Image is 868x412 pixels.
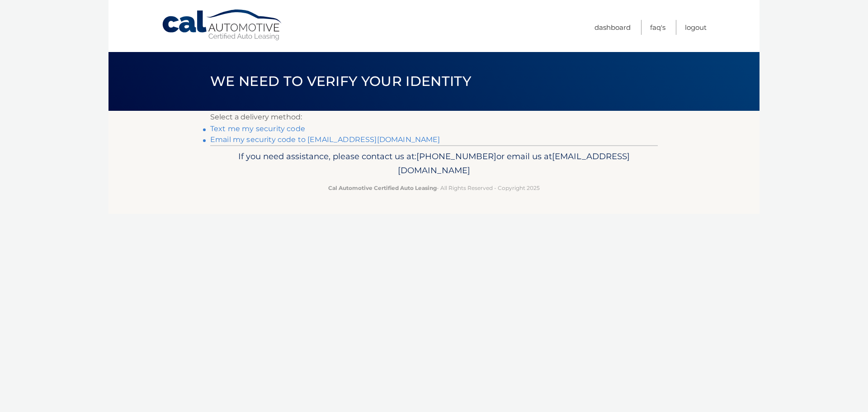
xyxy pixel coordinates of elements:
p: If you need assistance, please contact us at: or email us at [216,149,652,178]
a: Dashboard [594,20,631,35]
span: [PHONE_NUMBER] [416,151,496,161]
a: Email my security code to [EMAIL_ADDRESS][DOMAIN_NAME] [210,135,440,144]
a: Text me my security code [210,124,305,133]
a: Cal Automotive [161,9,283,41]
p: Select a delivery method: [210,111,658,123]
p: - All Rights Reserved - Copyright 2025 [216,183,652,193]
a: FAQ's [650,20,665,35]
span: We need to verify your identity [210,73,471,90]
a: Logout [685,20,707,35]
strong: Cal Automotive Certified Auto Leasing [328,185,437,191]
